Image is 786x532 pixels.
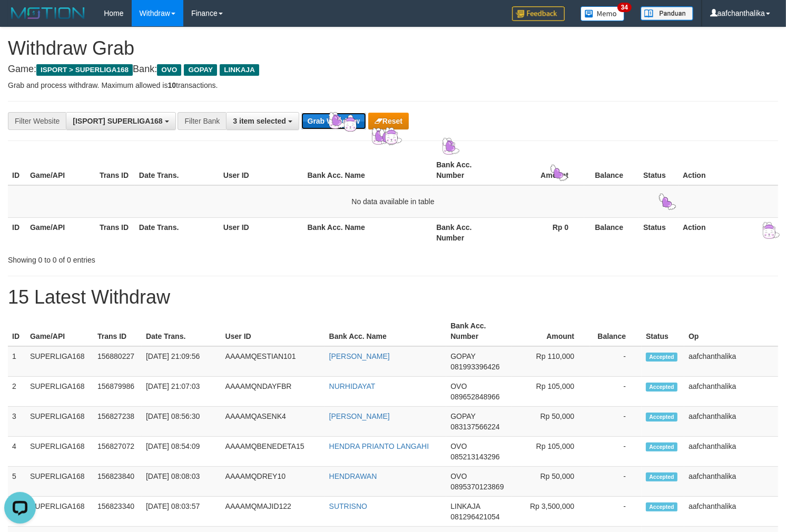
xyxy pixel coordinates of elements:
[329,412,390,420] a: [PERSON_NAME]
[590,377,642,407] td: -
[73,117,162,125] span: [ISPORT] SUPERLIGA168
[590,407,642,437] td: -
[325,316,447,346] th: Bank Acc. Name
[93,316,142,346] th: Trans ID
[646,443,677,451] span: Accepted
[684,497,778,527] td: aafchanthalika
[329,442,429,450] a: HENDRA PRIANTO LANGAHI
[590,437,642,467] td: -
[512,437,590,467] td: Rp 105,000
[219,217,303,247] th: User ID
[301,113,366,129] button: Grab Withdraw
[93,437,142,467] td: 156827072
[221,467,325,497] td: AAAAMQDREY10
[221,437,325,467] td: AAAAMQBENEDETA15
[581,6,625,21] img: Button%20Memo.svg
[450,513,499,521] span: Copy 081296421054 to clipboard
[368,113,409,129] button: Reset
[512,316,590,346] th: Amount
[26,497,93,527] td: SUPERLIGA168
[221,346,325,377] td: AAAAMQESTIAN101
[590,346,642,377] td: -
[684,437,778,467] td: aafchanthalika
[450,393,499,401] span: Copy 089652848966 to clipboard
[590,467,642,497] td: -
[221,377,325,407] td: AAAAMQNDAYFBR
[142,497,221,527] td: [DATE] 08:03:57
[8,287,778,308] h1: 15 Latest Withdraw
[450,472,467,480] span: OVO
[450,442,467,450] span: OVO
[233,117,286,125] span: 3 item selected
[93,377,142,407] td: 156879986
[142,467,221,497] td: [DATE] 08:08:03
[617,3,632,12] span: 34
[157,64,181,76] span: OVO
[184,64,217,76] span: GOPAY
[142,346,221,377] td: [DATE] 21:09:56
[221,316,325,346] th: User ID
[303,217,433,247] th: Bank Acc. Name
[135,217,219,247] th: Date Trans.
[446,316,512,346] th: Bank Acc. Number
[646,353,677,362] span: Accepted
[8,217,26,247] th: ID
[512,377,590,407] td: Rp 105,000
[8,407,26,437] td: 3
[584,155,639,185] th: Balance
[329,382,376,390] a: NURHIDAYAT
[26,155,95,185] th: Game/API
[66,112,175,130] button: [ISPORT] SUPERLIGA168
[512,6,565,21] img: Feedback.jpg
[329,472,377,480] a: HENDRAWAN
[93,467,142,497] td: 156823840
[178,112,226,130] div: Filter Bank
[142,407,221,437] td: [DATE] 08:56:30
[219,155,303,185] th: User ID
[93,497,142,527] td: 156823340
[329,352,390,360] a: [PERSON_NAME]
[646,383,677,392] span: Accepted
[450,453,499,461] span: Copy 085213143296 to clipboard
[642,316,684,346] th: Status
[93,346,142,377] td: 156880227
[8,185,778,218] td: No data available in table
[432,155,502,185] th: Bank Acc. Number
[646,503,677,511] span: Accepted
[4,4,36,36] button: Open LiveChat chat widget
[450,352,475,360] span: GOPAY
[142,377,221,407] td: [DATE] 21:07:03
[95,155,135,185] th: Trans ID
[8,316,26,346] th: ID
[26,407,93,437] td: SUPERLIGA168
[502,155,584,185] th: Amount
[26,377,93,407] td: SUPERLIGA168
[8,250,320,265] div: Showing 0 to 0 of 0 entries
[502,217,584,247] th: Rp 0
[36,64,133,76] span: ISPORT > SUPERLIGA168
[220,64,259,76] span: LINKAJA
[590,316,642,346] th: Balance
[8,112,66,130] div: Filter Website
[8,64,778,75] h4: Game: Bank:
[26,316,93,346] th: Game/API
[450,483,504,491] span: Copy 0895370123869 to clipboard
[450,423,499,431] span: Copy 083137566224 to clipboard
[679,217,778,247] th: Action
[329,502,367,510] a: SUTRISNO
[8,5,88,21] img: MOTION_logo.png
[8,80,778,91] p: Grab and process withdraw. Maximum allowed is transactions.
[135,155,219,185] th: Date Trans.
[303,155,433,185] th: Bank Acc. Name
[26,437,93,467] td: SUPERLIGA168
[142,316,221,346] th: Date Trans.
[450,502,480,510] span: LINKAJA
[641,6,693,21] img: panduan.png
[646,473,677,481] span: Accepted
[8,155,26,185] th: ID
[639,217,679,247] th: Status
[639,155,679,185] th: Status
[584,217,639,247] th: Balance
[679,155,778,185] th: Action
[684,467,778,497] td: aafchanthalika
